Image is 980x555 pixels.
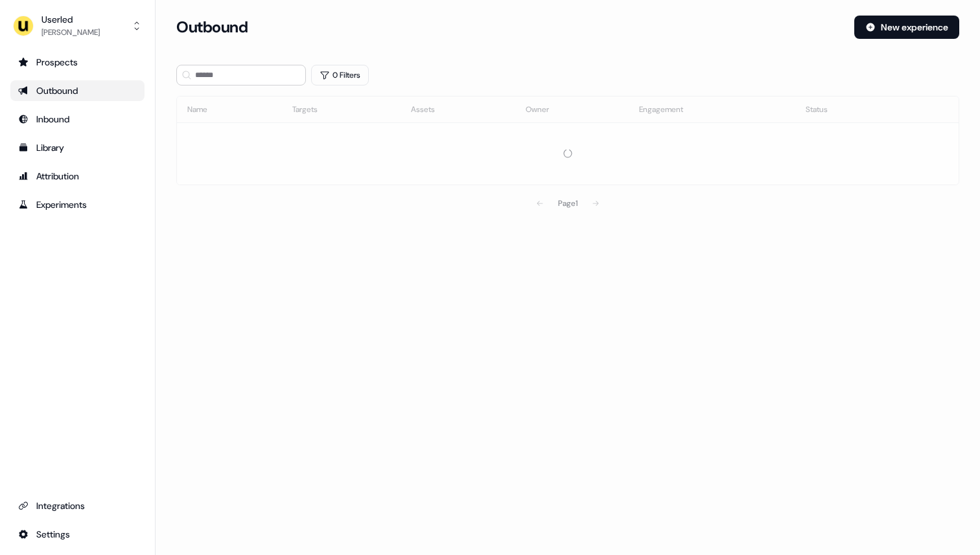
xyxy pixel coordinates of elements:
div: Experiments [18,198,137,211]
a: Go to prospects [10,52,145,73]
button: Userled[PERSON_NAME] [10,10,145,41]
div: Integrations [18,499,137,512]
a: Go to experiments [10,194,145,215]
a: Go to templates [10,137,145,158]
div: Outbound [18,84,137,97]
div: Library [18,141,137,154]
h3: Outbound [176,17,248,37]
div: Attribution [18,170,137,183]
div: Settings [18,528,137,541]
a: Go to attribution [10,166,145,187]
a: Go to Inbound [10,109,145,130]
div: Inbound [18,113,137,126]
a: Go to integrations [10,524,145,545]
a: Go to integrations [10,495,145,516]
button: 0 Filters [311,65,369,85]
div: Userled [41,13,100,26]
div: [PERSON_NAME] [41,26,100,39]
button: New experience [854,16,959,39]
div: Prospects [18,56,137,69]
a: Go to outbound experience [10,80,145,101]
